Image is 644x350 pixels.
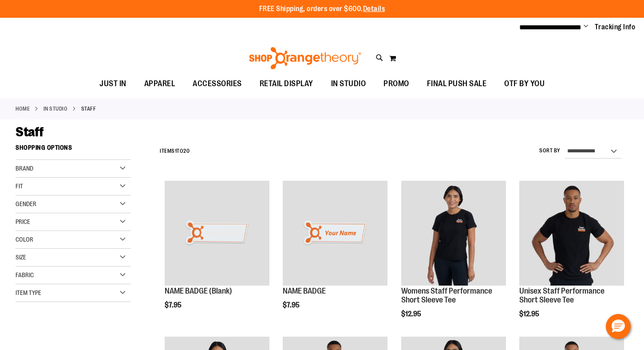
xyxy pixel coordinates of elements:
[160,176,274,332] div: product
[165,181,269,287] a: NAME BADGE (Blank)
[165,181,269,286] img: NAME BADGE (Blank)
[401,181,506,286] img: Womens Staff Performance Short Sleeve Tee
[375,74,418,94] a: PROMO
[515,176,628,340] div: product
[595,22,636,32] a: Tracking Info
[539,147,561,155] label: Sort By
[519,286,604,304] a: Unisex Staff Performance Short Sleeve Tee
[519,181,624,287] a: Unisex Staff Performance Short Sleeve Tee
[16,236,33,243] span: Color
[251,74,322,94] a: RETAIL DISPLAY
[165,286,232,295] a: NAME BADGE (Blank)
[16,183,23,190] span: Fit
[16,124,44,139] span: Staff
[519,310,541,318] span: $12.95
[248,47,363,69] img: Shop Orangetheory
[278,176,392,332] div: product
[283,301,301,309] span: $7.95
[16,140,131,160] strong: Shopping Options
[16,271,34,278] span: Fabric
[259,4,385,14] p: FREE Shipping, orders over $600.
[165,301,183,309] span: $7.95
[99,74,126,94] span: JUST IN
[397,176,510,340] div: product
[363,5,385,13] a: Details
[401,181,506,287] a: Womens Staff Performance Short Sleeve Tee
[16,218,30,225] span: Price
[160,144,190,158] h2: Items to
[16,105,30,113] a: Home
[283,286,326,295] a: NAME BADGE
[135,74,184,94] a: APPAREL
[144,74,175,94] span: APPAREL
[184,74,251,94] a: ACCESSORIES
[401,310,423,318] span: $12.95
[383,74,409,94] span: PROMO
[606,314,631,339] button: Hello, have a question? Let’s chat.
[495,74,553,94] a: OTF BY YOU
[427,74,487,94] span: FINAL PUSH SALE
[401,286,492,304] a: Womens Staff Performance Short Sleeve Tee
[418,74,496,94] a: FINAL PUSH SALE
[43,105,68,113] a: IN STUDIO
[16,200,36,207] span: Gender
[283,181,387,287] a: Product image for NAME BADGE
[504,74,545,94] span: OTF BY YOU
[283,181,387,286] img: Product image for NAME BADGE
[16,254,26,261] span: Size
[16,165,33,172] span: Brand
[322,74,375,94] a: IN STUDIO
[193,74,242,94] span: ACCESSORIES
[91,74,135,94] a: JUST IN
[331,74,366,94] span: IN STUDIO
[584,23,588,32] button: Account menu
[16,289,41,296] span: Item Type
[260,74,313,94] span: RETAIL DISPLAY
[519,181,624,286] img: Unisex Staff Performance Short Sleeve Tee
[183,148,190,154] span: 20
[81,105,96,113] strong: Staff
[175,148,177,154] span: 1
